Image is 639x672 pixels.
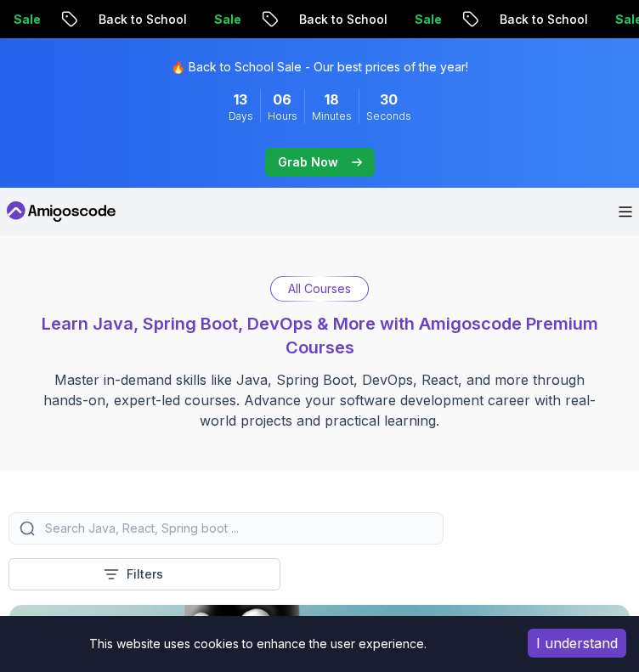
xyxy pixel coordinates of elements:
[273,11,388,28] p: Back to School
[234,89,247,110] span: 13 Days
[325,89,339,110] span: 18 Minutes
[619,206,632,217] button: Open Menu
[171,59,468,76] p: 🔥 Back to School Sale - Our best prices of the year!
[188,11,242,28] p: Sale
[278,154,338,171] p: Grab Now
[34,370,605,431] p: Master in-demand skills like Java, Spring Boot, DevOps, React, and more through hands-on, expert-...
[473,11,589,28] p: Back to School
[8,558,280,590] button: Filters
[229,110,253,123] span: Days
[388,11,443,28] p: Sale
[72,11,188,28] p: Back to School
[380,89,398,110] span: 30 Seconds
[366,110,411,123] span: Seconds
[312,110,352,123] span: Minutes
[288,280,351,297] p: All Courses
[273,89,291,110] span: 6 Hours
[127,566,163,583] p: Filters
[42,520,433,537] input: Search Java, React, Spring boot ...
[528,629,626,658] button: Accept cookies
[42,313,598,358] span: Learn Java, Spring Boot, DevOps & More with Amigoscode Premium Courses
[268,110,297,123] span: Hours
[13,629,502,659] div: This website uses cookies to enhance the user experience.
